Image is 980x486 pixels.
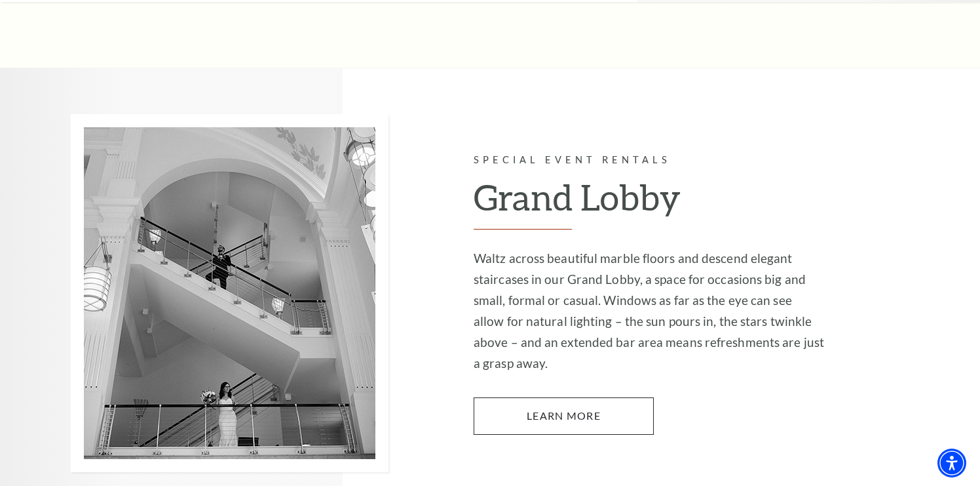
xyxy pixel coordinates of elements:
[474,248,824,374] p: Waltz across beautiful marble floors and descend elegant staircases in our Grand Lobby, a space f...
[474,176,824,230] h2: Grand Lobby
[474,397,654,434] a: Learn More Grand Lobby
[71,114,388,472] img: Special Event Rentals
[937,449,966,477] div: Accessibility Menu
[474,152,824,169] p: Special Event Rentals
